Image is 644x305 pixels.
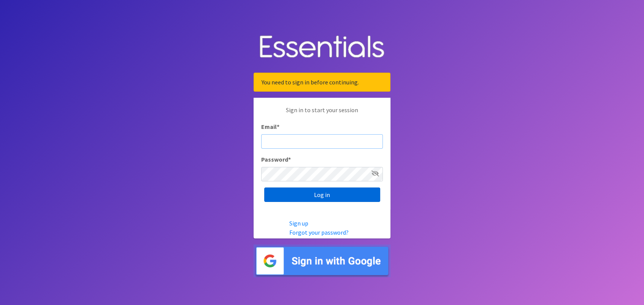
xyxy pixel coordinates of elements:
abbr: required [277,123,279,130]
input: Log in [264,187,380,202]
abbr: required [288,156,291,163]
img: Human Essentials [254,28,390,67]
div: You need to sign in before continuing. [254,73,390,92]
a: Forgot your password? [289,229,349,236]
img: Sign in with Google [254,245,390,278]
label: Email [261,122,279,131]
label: Password [261,155,291,164]
a: Sign up [289,219,308,227]
p: Sign in to start your session [261,105,383,122]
